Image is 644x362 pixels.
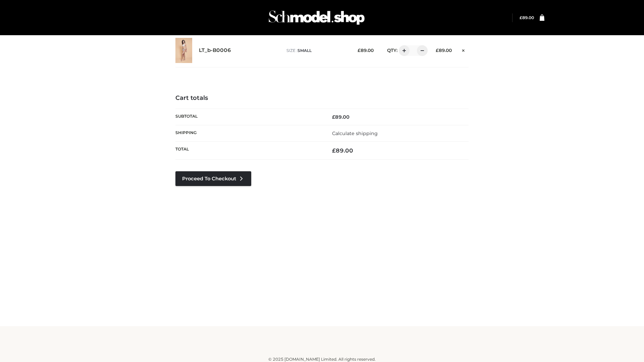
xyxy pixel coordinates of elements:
span: £ [332,114,335,120]
bdi: 89.00 [358,48,374,53]
div: QTY: [380,45,425,56]
a: LT_b-B0006 [199,47,231,54]
bdi: 89.00 [520,15,534,20]
bdi: 89.00 [436,48,452,53]
th: Subtotal [175,109,322,125]
th: Total [175,142,322,160]
span: £ [332,147,336,154]
img: Schmodel Admin 964 [266,4,367,31]
span: SMALL [298,48,312,53]
p: size : [286,48,347,54]
a: Proceed to Checkout [175,171,251,186]
th: Shipping [175,125,322,141]
a: Calculate shipping [332,130,378,136]
a: Remove this item [459,45,469,54]
span: £ [520,15,522,20]
a: £89.00 [520,15,534,20]
bdi: 89.00 [332,147,353,154]
h4: Cart totals [175,95,469,102]
bdi: 89.00 [332,114,350,120]
span: £ [436,48,439,53]
span: £ [358,48,361,53]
